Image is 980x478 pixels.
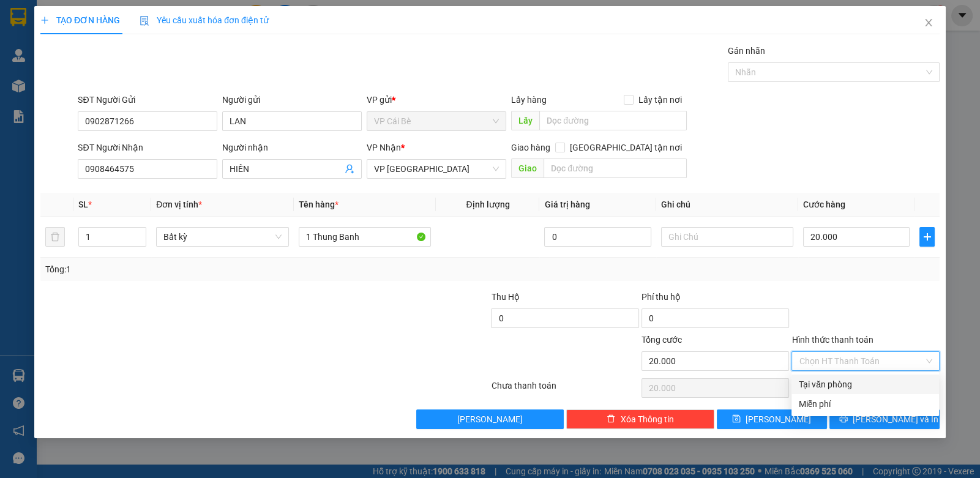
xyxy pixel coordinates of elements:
button: delete [45,227,65,247]
button: [PERSON_NAME] [416,409,564,429]
button: printer[PERSON_NAME] và In [829,409,940,429]
button: deleteXóa Thông tin [566,409,714,429]
span: plus [40,16,49,24]
span: [GEOGRAPHIC_DATA] tận nơi [565,141,687,154]
span: Lấy hàng [511,95,547,105]
input: Dọc đường [544,159,687,178]
div: Miễn phí [799,397,932,411]
div: SĐT Người Gửi [78,93,217,106]
button: save[PERSON_NAME] [717,409,827,429]
span: Bất kỳ [163,228,282,246]
span: delete [607,414,615,424]
span: Tổng cước [641,335,682,345]
span: close [924,18,933,28]
span: TẠO ĐƠN HÀNG [40,15,120,25]
div: Tổng: 1 [45,263,379,276]
img: icon [140,16,149,26]
span: Lấy [511,111,539,130]
span: Lấy tận nơi [634,93,687,106]
div: Chưa thanh toán [490,379,640,400]
span: Yêu cầu xuất hóa đơn điện tử [140,15,269,25]
input: VD: Bàn, Ghế [299,227,432,247]
span: [PERSON_NAME] và In [853,413,938,426]
span: plus [920,232,934,242]
div: Người nhận [222,141,362,154]
span: Định lượng [466,200,509,209]
input: Dọc đường [539,111,687,130]
div: Người gửi [222,93,362,106]
div: SĐT Người Nhận [78,141,217,154]
label: Hình thức thanh toán [791,335,873,345]
div: Tại văn phòng [799,378,932,391]
th: Ghi chú [656,193,799,217]
span: printer [839,414,848,424]
span: VP Nhận [367,143,401,152]
label: Gán nhãn [728,46,765,56]
span: Giá trị hàng [544,200,589,209]
span: VP Sài Gòn [374,160,499,178]
span: Tên hàng [299,200,339,209]
span: Giao hàng [511,143,550,152]
span: [PERSON_NAME] [457,413,523,426]
span: [PERSON_NAME] [746,413,811,426]
button: plus [919,227,935,247]
span: Xóa Thông tin [620,413,673,426]
div: Phí thu hộ [641,290,789,308]
input: 0 [544,227,651,247]
button: Close [911,6,946,40]
div: VP gửi [367,93,506,106]
span: Giao [511,159,544,178]
input: Ghi Chú [661,227,794,247]
span: save [732,414,741,424]
span: VP Cái Bè [374,112,499,130]
span: Cước hàng [803,200,845,209]
span: user-add [345,164,354,174]
span: Thu Hộ [491,292,519,302]
span: SL [78,200,88,209]
span: Đơn vị tính [156,200,202,209]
